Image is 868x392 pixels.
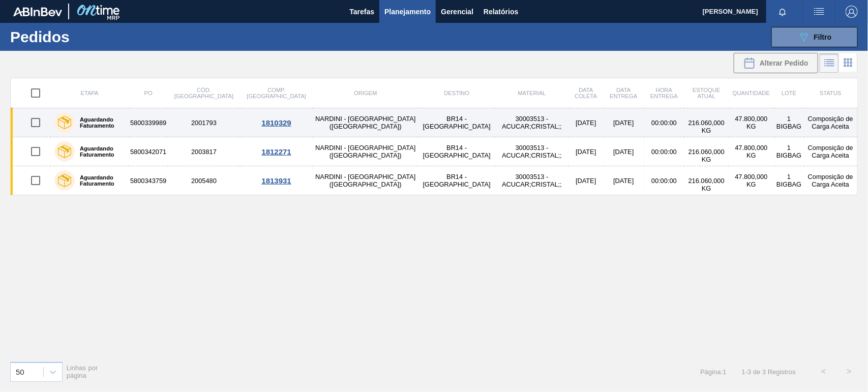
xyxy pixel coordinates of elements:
span: Estoque atual [693,87,721,99]
td: BR14 - [GEOGRAPHIC_DATA] [418,166,495,195]
div: 1812271 [242,147,312,156]
span: Material [518,90,546,96]
label: Aguardando Faturamento [75,174,125,187]
span: Destino [444,90,469,96]
span: Data entrega [610,87,637,99]
td: 00:00:00 [644,137,684,166]
td: [DATE] [604,108,644,137]
td: 47.800,000 KG [729,108,774,137]
td: 30003513 - ACUCAR;CRISTAL;; [495,108,568,137]
span: Quantidade [733,90,770,96]
td: 2001793 [168,108,240,137]
td: 1 BIGBAG [774,137,804,166]
td: 1 BIGBAG [774,166,804,195]
span: 216.060,000 KG [689,119,725,134]
span: Relatórios [484,6,518,18]
a: Aguardando Faturamento58003399892001793NARDINI - [GEOGRAPHIC_DATA] ([GEOGRAPHIC_DATA])BR14 - [GEO... [11,108,858,137]
td: 2005480 [168,166,240,195]
span: 1 - 3 de 3 Registros [742,368,796,376]
td: [DATE] [604,137,644,166]
div: Visão em Cards [839,53,858,73]
div: 50 [16,368,24,376]
span: Filtro [814,33,832,41]
span: Etapa [81,90,99,96]
div: Visão em Lista [820,53,839,73]
button: Filtro [771,27,858,47]
td: 1 BIGBAG [774,108,804,137]
td: 30003513 - ACUCAR;CRISTAL;; [495,137,568,166]
span: Linhas por página [67,364,98,379]
img: Logout [846,6,858,18]
td: 30003513 - ACUCAR;CRISTAL;; [495,166,568,195]
span: Hora Entrega [650,87,678,99]
td: NARDINI - [GEOGRAPHIC_DATA] ([GEOGRAPHIC_DATA]) [313,166,418,195]
span: Gerencial [441,6,473,18]
div: Alterar Pedido [734,53,818,73]
span: Comp. [GEOGRAPHIC_DATA] [247,87,306,99]
td: 5800343759 [129,166,168,195]
td: BR14 - [GEOGRAPHIC_DATA] [418,108,495,137]
h1: Pedidos [10,31,159,43]
td: 5800339989 [129,108,168,137]
div: 1810329 [242,118,312,127]
td: [DATE] [604,166,644,195]
span: Tarefas [349,6,374,18]
a: Aguardando Faturamento58003420712003817NARDINI - [GEOGRAPHIC_DATA] ([GEOGRAPHIC_DATA])BR14 - [GEO... [11,137,858,166]
td: Composição de Carga Aceita [804,137,858,166]
a: Aguardando Faturamento58003437592005480NARDINI - [GEOGRAPHIC_DATA] ([GEOGRAPHIC_DATA])BR14 - [GEO... [11,166,858,195]
span: Data coleta [575,87,597,99]
button: Notificações [766,5,799,19]
button: > [836,359,862,384]
span: Status [820,90,841,96]
span: Cód. [GEOGRAPHIC_DATA] [174,87,233,99]
span: Planejamento [384,6,431,18]
td: BR14 - [GEOGRAPHIC_DATA] [418,137,495,166]
label: Aguardando Faturamento [75,116,125,129]
td: Composição de Carga Aceita [804,108,858,137]
td: [DATE] [568,137,604,166]
td: 00:00:00 [644,108,684,137]
td: NARDINI - [GEOGRAPHIC_DATA] ([GEOGRAPHIC_DATA]) [313,108,418,137]
span: 216.060,000 KG [689,177,725,192]
td: 2003817 [168,137,240,166]
div: 1813931 [242,176,312,185]
span: Lote [782,90,796,96]
td: NARDINI - [GEOGRAPHIC_DATA] ([GEOGRAPHIC_DATA]) [313,137,418,166]
span: 216.060,000 KG [689,148,725,163]
button: < [811,359,836,384]
span: Origem [354,90,377,96]
span: Página : 1 [700,368,726,376]
img: TNhmsLtSVTkK8tSr43FrP2fwEKptu5GPRR3wAAAABJRU5ErkJggg== [13,7,62,16]
td: 47.800,000 KG [729,137,774,166]
span: PO [144,90,153,96]
img: userActions [813,6,825,18]
span: Alterar Pedido [760,59,809,67]
td: 00:00:00 [644,166,684,195]
td: 47.800,000 KG [729,166,774,195]
td: 5800342071 [129,137,168,166]
label: Aguardando Faturamento [75,145,125,158]
td: [DATE] [568,166,604,195]
td: Composição de Carga Aceita [804,166,858,195]
td: [DATE] [568,108,604,137]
